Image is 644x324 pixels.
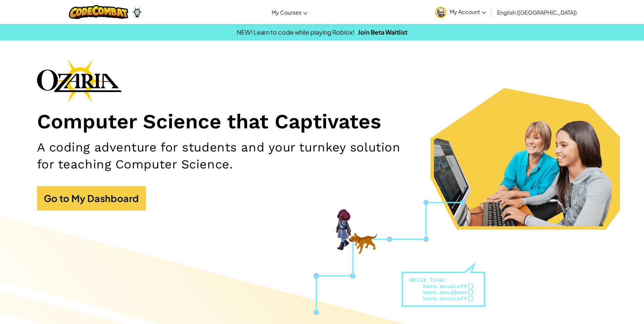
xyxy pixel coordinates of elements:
span: English ([GEOGRAPHIC_DATA]) [497,9,577,16]
h2: A coding adventure for students and your turnkey solution for teaching Computer Science. [37,139,419,173]
img: Ozaria branding logo [37,59,122,103]
img: Ozaria [132,7,143,17]
a: My Courses [268,3,311,21]
span: My Courses [272,9,301,16]
a: Go to My Dashboard [37,186,146,211]
span: My Account [450,8,486,15]
a: My Account [432,1,490,23]
span: NEW! Learn to code while playing Roblox! [237,28,354,36]
a: Join Beta Waitlist [358,28,407,36]
img: avatar [435,7,446,18]
img: CodeCombat logo [69,5,128,19]
h1: Computer Science that Captivates [37,109,607,134]
a: English ([GEOGRAPHIC_DATA]) [494,3,580,21]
